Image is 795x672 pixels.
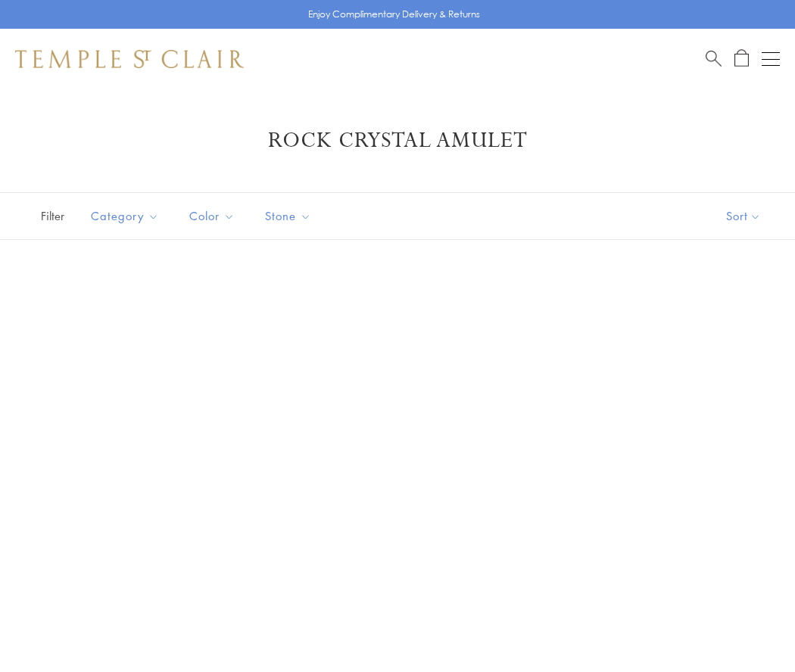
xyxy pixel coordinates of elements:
[257,207,323,226] span: Stone
[79,199,170,233] button: Category
[83,207,170,226] span: Category
[762,50,780,68] button: Open navigation
[734,49,749,68] a: Open Shopping Bag
[15,50,244,68] img: Temple St. Clair
[182,207,246,226] span: Color
[308,7,480,22] p: Enjoy Complimentary Delivery & Returns
[178,199,246,233] button: Color
[706,49,722,68] a: Search
[254,199,323,233] button: Stone
[38,127,757,154] h1: Rock Crystal Amulet
[692,193,795,239] button: Show sort by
